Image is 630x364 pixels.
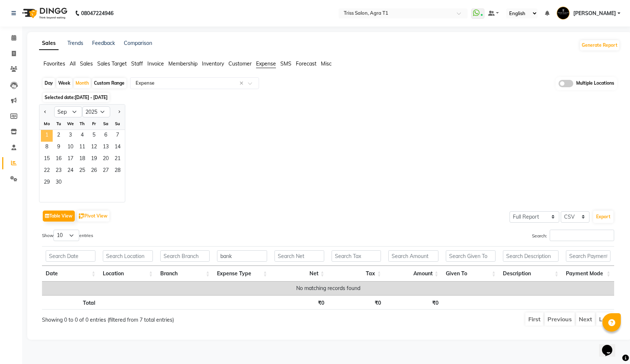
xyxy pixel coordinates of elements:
th: Payment Mode: activate to sort column ascending [562,266,614,282]
div: Tuesday, September 30, 2025 [53,177,64,189]
input: Search Date [46,250,95,262]
span: Misc [321,60,332,67]
span: 12 [88,142,100,153]
div: Sunday, September 14, 2025 [112,142,123,153]
div: Monday, September 8, 2025 [41,142,53,153]
th: Branch: activate to sort column ascending [157,266,213,282]
span: 6 [100,130,112,142]
th: Description: activate to sort column ascending [499,266,562,282]
span: 18 [76,153,88,165]
span: Sales [80,60,93,67]
select: Select month [54,106,82,117]
span: 15 [41,153,53,165]
span: 4 [76,130,88,142]
span: Invoice [147,60,164,67]
div: Sunday, September 28, 2025 [112,165,123,177]
span: Forecast [296,60,316,67]
div: Wednesday, September 17, 2025 [64,153,76,165]
div: Monday, September 22, 2025 [41,165,53,177]
input: Search Tax [332,250,381,262]
th: ₹0 [385,295,442,310]
div: Tuesday, September 2, 2025 [53,130,64,142]
span: SMS [280,60,291,67]
div: Thursday, September 18, 2025 [76,153,88,165]
div: Friday, September 19, 2025 [88,153,100,165]
button: Next month [116,106,122,118]
span: Selected date: [43,93,109,102]
button: Pivot View [77,211,109,222]
span: Multiple Locations [576,80,614,87]
div: Thursday, September 4, 2025 [76,130,88,142]
span: 14 [112,142,123,153]
img: pivot.png [79,213,84,219]
td: No matching records found [42,282,614,295]
span: Expense [256,60,276,67]
div: Month [74,78,91,88]
div: Thursday, September 25, 2025 [76,165,88,177]
span: Staff [131,60,143,67]
span: 1 [41,130,53,142]
button: Generate Report [580,40,619,50]
div: Th [76,118,88,130]
div: Saturday, September 27, 2025 [100,165,112,177]
th: Date: activate to sort column ascending [42,266,99,282]
th: Expense Type: activate to sort column ascending [213,266,271,282]
div: Thursday, September 11, 2025 [76,142,88,153]
div: Monday, September 1, 2025 [41,130,53,142]
iframe: chat widget [599,335,623,357]
th: Net: activate to sort column ascending [271,266,328,282]
div: We [64,118,76,130]
button: Previous month [42,106,48,118]
span: Inventory [202,60,224,67]
div: Custom Range [92,78,126,88]
div: Tuesday, September 9, 2025 [53,142,64,153]
span: 13 [100,142,112,153]
span: 17 [64,153,76,165]
span: [PERSON_NAME] [573,10,616,17]
input: Search Given To [446,250,496,262]
img: logo [19,3,69,24]
span: 7 [112,130,123,142]
a: Sales [39,37,59,50]
span: 27 [100,165,112,177]
span: Membership [168,60,197,67]
div: Friday, September 26, 2025 [88,165,100,177]
input: Search Payment Mode [566,250,610,262]
button: Table View [43,211,75,222]
div: Friday, September 5, 2025 [88,130,100,142]
span: 29 [41,177,53,189]
b: 08047224946 [81,3,113,24]
div: Fr [88,118,100,130]
span: All [70,60,76,67]
div: Wednesday, September 3, 2025 [64,130,76,142]
span: Sales Target [97,60,127,67]
a: Feedback [92,40,115,46]
span: Customer [228,60,252,67]
div: Sunday, September 7, 2025 [112,130,123,142]
span: 3 [64,130,76,142]
span: 5 [88,130,100,142]
span: 21 [112,153,123,165]
div: Saturday, September 20, 2025 [100,153,112,165]
div: Friday, September 12, 2025 [88,142,100,153]
th: Total [42,295,99,310]
input: Search Branch [160,250,210,262]
label: Search: [532,230,614,241]
div: Sa [100,118,112,130]
span: Favorites [43,60,65,67]
input: Search Description [503,250,559,262]
select: Select year [82,106,110,117]
th: Location: activate to sort column ascending [99,266,157,282]
div: Tuesday, September 23, 2025 [53,165,64,177]
div: Mo [41,118,53,130]
div: Day [43,78,55,88]
input: Search Expense Type [217,250,267,262]
button: Export [593,211,613,223]
span: 20 [100,153,112,165]
span: 16 [53,153,64,165]
th: Amount: activate to sort column ascending [385,266,442,282]
th: Given To: activate to sort column ascending [442,266,500,282]
span: 30 [53,177,64,189]
div: Tuesday, September 16, 2025 [53,153,64,165]
input: Search Location [103,250,153,262]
